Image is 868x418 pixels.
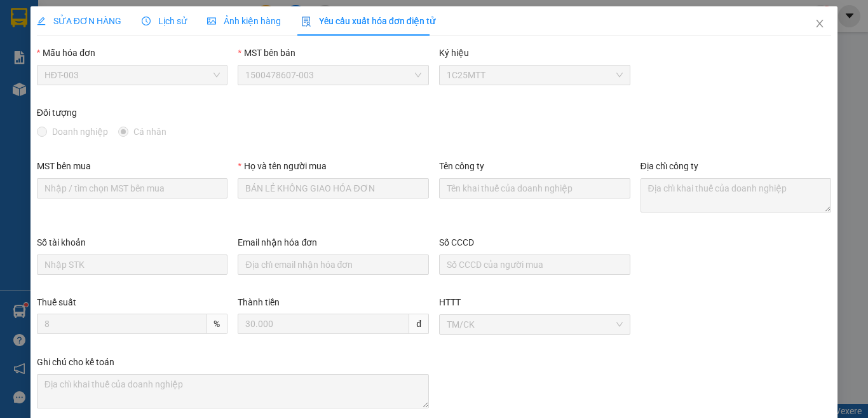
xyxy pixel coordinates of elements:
[802,6,837,42] button: Close
[409,314,429,334] span: đ
[238,178,429,199] input: Họ và tên người mua
[37,178,228,199] input: MST bên mua
[37,254,228,275] input: Số tài khoản
[641,178,832,212] textarea: Địa chỉ công ty
[641,161,698,171] label: Địa chỉ công ty
[47,125,113,139] span: Doanh nghiệp
[37,314,207,334] input: Thuế suất
[37,108,77,118] label: Đối tượng
[207,17,216,25] span: picture
[238,237,317,247] label: Email nhận hóa đơn
[447,315,623,334] span: TM/CK
[37,357,114,367] label: Ghi chú cho kế toán
[128,125,172,139] span: Cá nhân
[142,16,187,26] span: Lịch sử
[439,237,474,247] label: Số CCCD
[142,17,151,25] span: clock-circle
[37,297,76,307] label: Thuế suất
[44,66,220,85] span: HĐT-003
[207,314,227,334] span: %
[447,66,623,85] span: 1C25MTT
[439,178,630,199] input: Tên công ty
[439,161,484,171] label: Tên công ty
[37,237,86,247] label: Số tài khoản
[238,161,326,171] label: Họ và tên người mua
[207,16,281,26] span: Ảnh kiện hàng
[238,48,295,58] label: MST bên bán
[238,297,280,307] label: Thành tiền
[37,374,429,408] textarea: Ghi chú đơn hàng Ghi chú cho kế toán
[37,17,46,25] span: edit
[301,16,435,26] span: Yêu cầu xuất hóa đơn điện tử
[37,48,95,58] label: Mẫu hóa đơn
[37,161,91,171] label: MST bên mua
[439,297,461,307] label: HTTT
[238,254,429,275] input: Email nhận hóa đơn
[439,48,469,58] label: Ký hiệu
[37,16,121,26] span: SỬA ĐƠN HÀNG
[815,18,825,29] span: close
[245,66,421,85] span: 1500478607-003
[301,17,311,27] img: icon
[439,254,630,275] input: Số CCCD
